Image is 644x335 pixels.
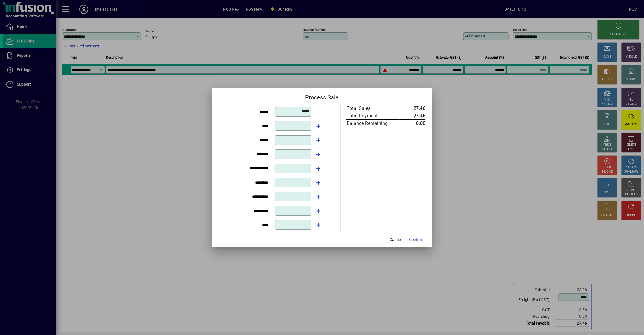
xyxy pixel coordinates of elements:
span: Cancel [390,237,401,243]
td: 0.00 [400,120,425,127]
button: Confirm [407,234,425,245]
td: Total Payment [346,112,400,120]
td: Total Sales [346,105,400,112]
td: 27.46 [400,105,425,112]
span: Confirm [409,237,423,243]
td: 27.46 [400,112,425,120]
div: Balance Remaining [347,120,394,127]
h2: Process Sale [212,88,432,105]
button: Cancel [386,234,405,245]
